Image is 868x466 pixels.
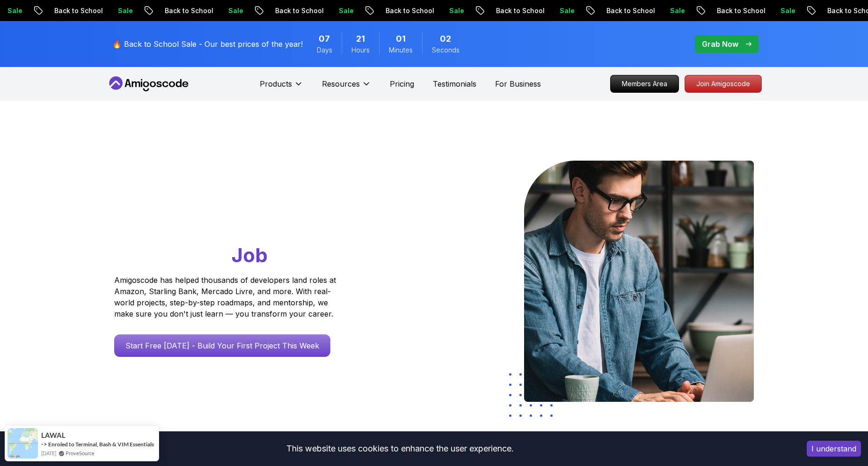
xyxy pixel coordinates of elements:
[430,6,460,15] p: Sale
[7,438,793,459] div: This website uses cookies to enhance the user experience.
[389,45,413,55] span: Minutes
[114,274,339,319] p: Amigoscode has helped thousands of developers land roles at Amazon, Starling Bank, Mercado Livre,...
[41,449,56,457] span: [DATE]
[390,78,414,89] a: Pricing
[433,78,476,89] a: Testimonials
[540,6,570,15] p: Sale
[702,38,738,50] p: Grab Now
[319,32,330,45] span: 7 Days
[685,75,762,93] a: Join Amigoscode
[366,6,430,15] p: Back to School
[322,78,371,97] button: Resources
[114,334,330,357] a: Start Free [DATE] - Build Your First Project This Week
[260,78,292,89] p: Products
[209,6,239,15] p: Sale
[41,440,47,448] span: ->
[650,6,680,15] p: Sale
[610,75,679,93] a: Members Area
[476,6,540,15] p: Back to School
[114,161,372,269] h1: Go From Learning to Hired: Master Java, Spring Boot & Cloud Skills That Get You the
[255,6,319,15] p: Back to School
[587,6,650,15] p: Back to School
[685,75,761,92] p: Join Amigoscode
[351,45,370,55] span: Hours
[112,38,303,50] p: 🔥 Back to School Sale - Our best prices of the year!
[697,6,761,15] p: Back to School
[232,243,268,267] span: Job
[317,45,332,55] span: Days
[356,32,365,45] span: 21 Hours
[7,428,38,459] img: provesource social proof notification image
[807,441,861,457] button: Accept cookies
[98,6,128,15] p: Sale
[319,6,349,15] p: Sale
[761,6,791,15] p: Sale
[440,32,451,45] span: 2 Seconds
[48,441,154,448] a: Enroled to Terminal, Bash & VIM Essentials
[396,32,406,45] span: 1 Minutes
[611,75,678,92] p: Members Area
[524,161,754,402] img: hero
[66,450,95,456] a: ProveSource
[260,78,303,97] button: Products
[41,431,66,439] span: LAWAL
[432,45,460,55] span: Seconds
[35,6,98,15] p: Back to School
[495,78,541,89] a: For Business
[322,78,360,89] p: Resources
[145,6,209,15] p: Back to School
